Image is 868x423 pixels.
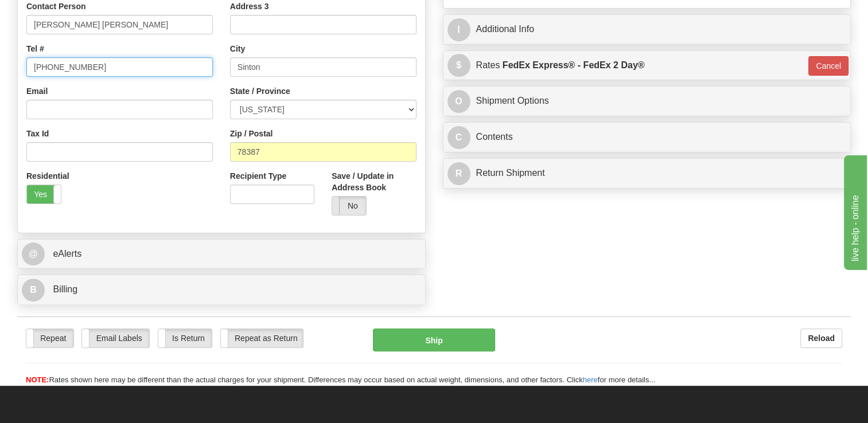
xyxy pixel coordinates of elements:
label: Repeat [26,329,73,347]
a: CContents [447,126,847,149]
a: here [583,375,598,384]
span: NOTE: [26,375,49,384]
iframe: chat widget [842,153,867,270]
a: RReturn Shipment [447,162,847,185]
label: Zip / Postal [230,128,273,139]
button: Reload [800,328,842,348]
label: Yes [27,185,61,203]
span: @ [22,242,45,265]
a: B Billing [22,278,421,301]
label: City [230,43,245,54]
label: Tax Id [26,128,49,139]
a: OShipment Options [447,89,847,113]
span: B [22,279,45,301]
label: Residential [26,170,69,182]
span: C [447,126,470,149]
label: Email [26,85,48,97]
label: Recipient Type [230,170,287,182]
button: Ship [373,328,495,351]
label: Save / Update in Address Book [332,170,416,193]
label: No [332,197,366,215]
label: Address 3 [230,1,269,12]
label: Email Labels [82,329,149,347]
div: Rates shown here may be different than the actual charges for your shipment. Differences may occu... [17,375,851,386]
label: FedEx Express® - FedEx 2 Day® [503,54,645,77]
span: $ [447,54,470,77]
a: IAdditional Info [447,18,847,41]
span: R [447,162,470,185]
div: live help - online [9,7,106,21]
label: State / Province [230,85,290,97]
label: Tel # [26,43,44,54]
b: Reload [808,334,835,343]
a: @ eAlerts [22,242,421,266]
span: Billing [53,284,77,294]
span: I [447,18,470,41]
button: Cancel [808,56,848,76]
label: Repeat as Return [221,329,303,347]
span: O [447,90,470,113]
label: Contact Person [26,1,85,12]
a: $Rates FedEx Express® - FedEx 2 Day® [447,54,807,77]
span: eAlerts [53,249,81,258]
label: Is Return [158,329,212,347]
